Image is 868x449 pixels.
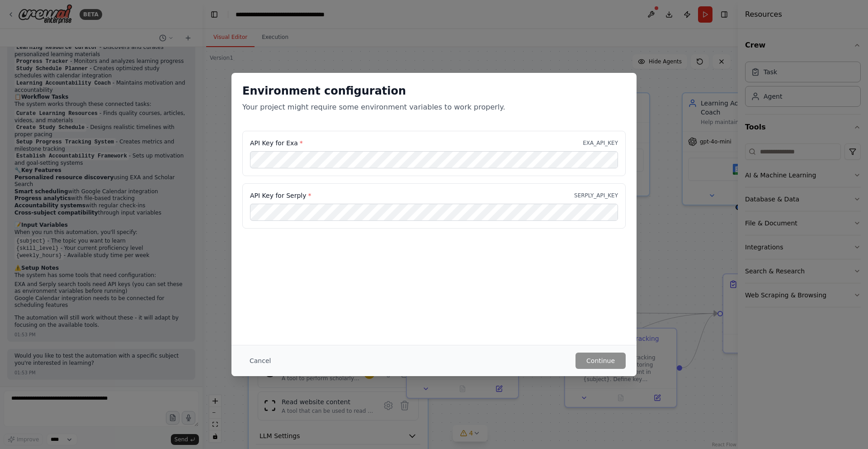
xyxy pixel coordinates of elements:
[250,191,311,200] label: API Key for Serply
[583,139,618,147] p: EXA_API_KEY
[250,139,303,148] label: API Key for Exa
[242,353,278,369] button: Cancel
[242,84,626,98] h2: Environment configuration
[242,102,626,113] p: Your project might require some environment variables to work properly.
[574,192,618,199] p: SERPLY_API_KEY
[576,353,626,369] button: Continue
